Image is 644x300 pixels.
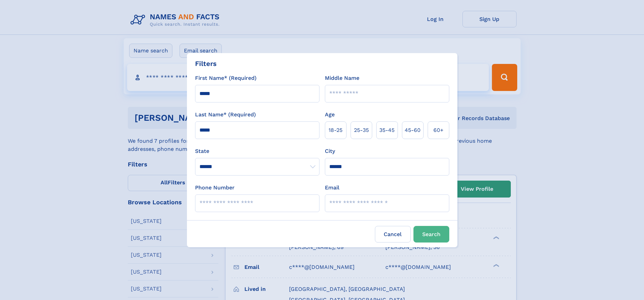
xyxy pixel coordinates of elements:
span: 18‑25 [329,126,342,134]
span: 45‑60 [405,126,421,134]
label: Phone Number [195,184,235,192]
div: Filters [195,59,217,69]
span: 25‑35 [354,126,369,134]
button: Search [413,226,449,243]
span: 35‑45 [379,126,395,134]
span: 60+ [433,126,444,134]
label: City [325,147,335,155]
label: First Name* (Required) [195,74,257,82]
label: State [195,147,319,155]
label: Middle Name [325,74,359,82]
label: Email [325,184,339,192]
label: Cancel [375,226,411,243]
label: Age [325,111,335,119]
label: Last Name* (Required) [195,111,256,119]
